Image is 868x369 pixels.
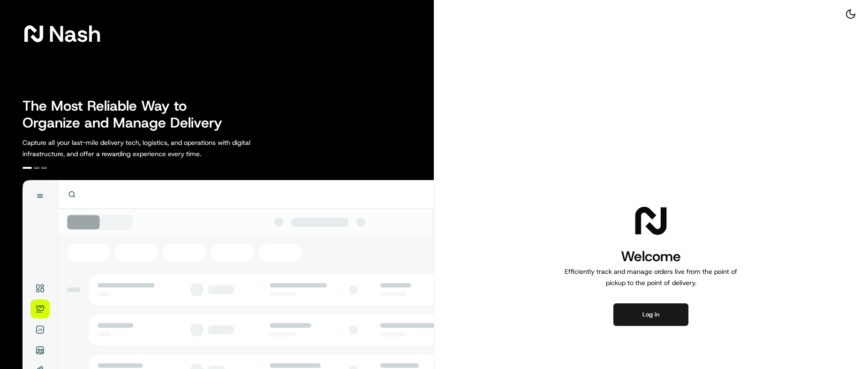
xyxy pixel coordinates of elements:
button: Log in [613,303,688,326]
p: Capture all your last-mile delivery tech, logistics, and operations with digital infrastructure, ... [23,137,293,159]
p: Efficiently track and manage orders live from the point of pickup to the point of delivery. [561,266,741,288]
h1: Welcome [561,247,741,266]
h2: The Most Reliable Way to Organize and Manage Delivery [23,98,233,131]
span: Nash [49,24,101,43]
